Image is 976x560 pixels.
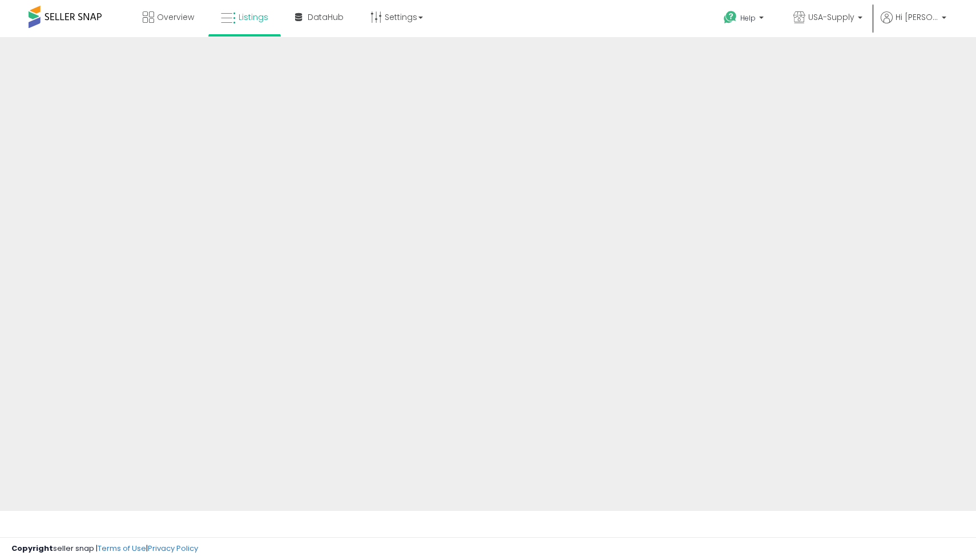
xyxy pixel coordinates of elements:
span: USA-Supply [808,11,854,23]
a: Help [715,2,775,37]
a: Hi [PERSON_NAME] [881,11,946,37]
span: Help [740,13,756,23]
span: Listings [239,11,268,23]
span: DataHub [308,11,344,23]
i: Get Help [723,10,737,25]
span: Overview [157,11,194,23]
span: Hi [PERSON_NAME] [896,11,938,23]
